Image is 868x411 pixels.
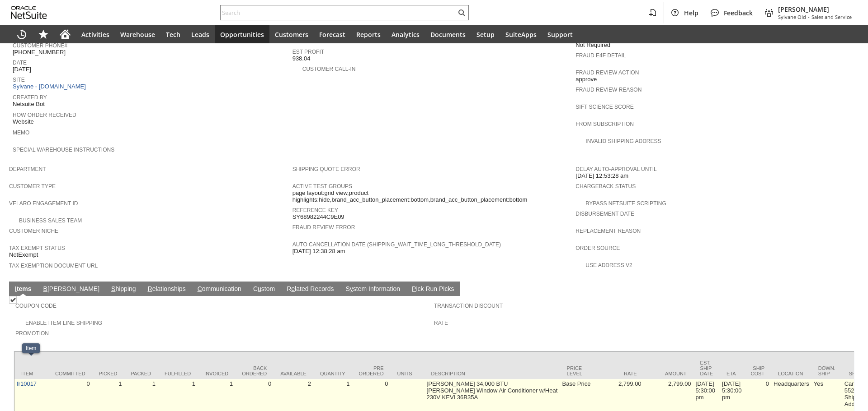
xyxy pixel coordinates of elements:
div: Quantity [320,371,345,376]
span: Sylvane Old [778,14,806,20]
span: 938.04 [292,55,311,62]
a: Date [13,60,27,66]
a: Tax Exempt Status [9,245,65,251]
a: Custom [251,285,277,294]
svg: Shortcuts [38,29,49,40]
span: Support [547,30,573,39]
span: Opportunities [220,30,264,39]
a: System Information [343,285,402,294]
span: [DATE] [13,66,31,73]
a: Enable Item Line Shipping [25,320,102,326]
a: Fraud E4F Detail [576,52,626,59]
a: Tax Exemption Document URL [9,263,98,269]
span: page layout:grid view,product highlights:hide,brand_acc_button_placement:bottom,brand_acc_button_... [292,189,571,203]
span: Not Required [576,42,610,49]
a: Use Address V2 [585,262,632,268]
a: Transaction Discount [434,303,503,309]
a: Invalid Shipping Address [585,138,661,144]
span: e [291,285,295,292]
a: Fraud Review Reason [576,87,642,93]
div: Description [431,371,553,376]
a: fr10017 [17,380,37,387]
a: Memo [13,129,29,136]
span: I [15,285,17,292]
a: Est Profit [292,49,324,55]
div: Item [26,345,36,351]
div: Item [21,371,42,376]
span: u [258,285,261,292]
a: Fraud Review Error [292,224,355,231]
span: S [111,285,115,292]
a: Customer Call-in [302,66,356,72]
span: NotExempt [9,251,38,259]
div: Price Level [567,365,587,376]
a: Warehouse [115,25,160,43]
span: SY68982244C9E09 [292,213,344,221]
span: SuiteApps [505,30,537,39]
a: Business Sales Team [19,217,82,224]
a: Customer Niche [9,228,58,234]
a: Sift Science Score [576,104,633,110]
div: Location [778,371,805,376]
input: Search [221,7,456,18]
a: Bypass NetSuite Scripting [585,200,666,207]
img: Checked [9,296,17,304]
span: Setup [476,30,495,39]
a: Customer Phone# [13,42,67,49]
div: Packed [131,371,151,376]
a: From Subscription [576,121,634,127]
div: Fulfilled [165,371,191,376]
div: Shortcuts [33,25,54,43]
a: Documents [425,25,471,43]
a: Order Source [576,245,620,251]
a: Site [13,77,25,83]
a: Created By [13,94,47,101]
div: ETA [726,371,737,376]
span: Feedback [724,9,753,17]
a: Leads [186,25,215,43]
span: [DATE] 12:38:28 am [292,248,345,255]
svg: Home [60,29,71,40]
svg: Recent Records [16,29,27,40]
a: Fraud Review Action [576,69,639,76]
svg: Search [456,7,467,18]
div: Available [280,371,307,376]
span: Sales and Service [811,14,852,20]
a: Reference Key [292,207,338,213]
span: Netsuite Bot [13,101,45,108]
a: Customers [269,25,314,43]
span: Documents [430,30,466,39]
a: Chargeback Status [576,183,636,189]
span: [PERSON_NAME] [778,5,852,14]
a: SuiteApps [500,25,542,43]
span: Leads [191,30,209,39]
a: Coupon Code [15,303,57,309]
span: Tech [166,30,180,39]
a: Special Warehouse Instructions [13,147,114,153]
div: Units [397,371,418,376]
a: Recent Records [11,25,33,43]
a: Promotion [15,330,49,337]
div: Pre Ordered [359,365,384,376]
span: Analytics [392,30,420,39]
a: Tech [160,25,186,43]
a: Relationships [146,285,188,294]
a: Velaro Engagement ID [9,200,78,207]
span: R [148,285,152,292]
div: Back Ordered [242,365,267,376]
div: Rate [601,371,637,376]
a: Forecast [314,25,351,43]
a: Sylvane - [DOMAIN_NAME] [13,83,88,90]
a: Support [542,25,578,43]
a: B[PERSON_NAME] [41,285,102,294]
a: Setup [471,25,500,43]
span: Website [13,118,34,125]
span: P [412,285,416,292]
span: approve [576,76,597,83]
div: Down. Ship [818,365,835,376]
a: Customer Type [9,183,56,189]
a: Rate [434,320,448,326]
span: y [350,285,353,292]
div: Invoiced [204,371,228,376]
span: Help [684,9,698,17]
